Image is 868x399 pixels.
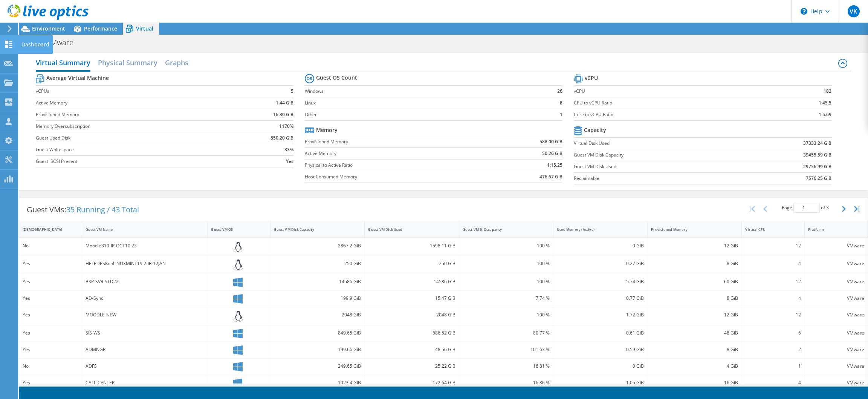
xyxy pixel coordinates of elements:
label: Windows [305,87,539,95]
div: VMware [808,329,864,337]
div: 2 [745,345,801,354]
span: Page of [782,203,829,213]
div: 250 GiB [368,259,455,268]
div: Platform [808,227,855,232]
div: 4 [745,379,801,387]
div: 0 GiB [557,242,644,250]
div: Guest VM Disk Capacity [274,227,352,232]
div: 5.74 GiB [557,278,644,286]
div: 250 GiB [274,259,361,268]
div: 12 [745,242,801,250]
b: 33% [284,146,293,153]
div: 16.86 % [463,379,550,387]
label: vCPU [574,87,773,95]
div: [DEMOGRAPHIC_DATA] [23,227,69,232]
b: Average Virtual Machine [46,74,109,82]
b: 5 [291,87,293,95]
b: 39455.59 GiB [803,151,831,159]
div: Yes [23,278,78,286]
div: 8 GiB [651,259,738,268]
div: 0.27 GiB [557,259,644,268]
h1: UOB-VMware [24,38,85,47]
b: 7576.25 GiB [806,175,831,182]
b: 50.26 GiB [542,150,562,157]
b: 476.67 GiB [539,173,562,181]
div: 0.61 GiB [557,329,644,337]
span: Virtual [136,25,153,32]
span: Environment [32,25,65,32]
div: Yes [23,259,78,268]
div: 7.74 % [463,294,550,302]
div: 199.9 GiB [274,294,361,302]
div: 12 GiB [651,242,738,250]
div: Yes [23,345,78,354]
b: Guest OS Count [316,74,357,81]
div: Dashboard [18,35,53,54]
label: Guest iSCSI Present [36,158,232,165]
div: 100 % [463,259,550,268]
label: Memory Oversubscription [36,123,232,130]
div: 100 % [463,242,550,250]
label: Active Memory [36,99,232,107]
div: VMware [808,311,864,319]
div: 101.63 % [463,345,550,354]
div: Guest VMs: [19,198,147,221]
div: 4 GiB [651,362,738,370]
svg: \n [801,8,807,15]
div: ADFS [86,362,204,370]
b: 850.20 GiB [270,134,293,142]
label: Linux [305,99,539,107]
div: 1023.4 GiB [274,379,361,387]
div: 0.77 GiB [557,294,644,302]
div: 2048 GiB [368,311,455,319]
b: vCPU [585,74,598,82]
div: ADMNGR [86,345,204,354]
div: 100 % [463,311,550,319]
div: 172.64 GiB [368,379,455,387]
div: VMware [808,362,864,370]
div: 12 [745,311,801,319]
div: BKP-SVR-STD22 [86,278,204,286]
div: VMware [808,379,864,387]
label: Reclaimable [574,175,743,182]
h2: Virtual Summary [36,55,90,72]
div: 100 % [463,278,550,286]
div: Yes [23,311,78,319]
label: Active Memory [305,150,487,157]
span: 35 Running / 43 Total [66,204,139,215]
div: 686.52 GiB [368,329,455,337]
label: Host Consumed Memory [305,173,487,181]
label: Virtual Disk Used [574,140,743,147]
div: Yes [23,294,78,302]
b: 16.80 GiB [273,111,293,118]
b: 26 [557,87,562,95]
div: 12 GiB [651,311,738,319]
span: 3 [826,204,829,211]
div: 2867.2 GiB [274,242,361,250]
div: 14586 GiB [368,278,455,286]
div: Yes [23,379,78,387]
label: CPU to vCPU Ratio [574,99,773,107]
label: Guest VM Disk Used [574,163,743,170]
div: 16 GiB [651,379,738,387]
b: 1170% [279,123,293,130]
div: 849.65 GiB [274,329,361,337]
div: 16.81 % [463,362,550,370]
label: Provisioned Memory [36,111,232,118]
div: VMware [808,259,864,268]
b: 182 [824,87,831,95]
div: 1 [745,362,801,370]
div: Guest VM OS [211,227,258,232]
div: Moodle310-IR-OCT10.23 [86,242,204,250]
div: 12 [745,278,801,286]
div: VMware [808,242,864,250]
div: VMware [808,345,864,354]
div: 1598.11 GiB [368,242,455,250]
div: 1.05 GiB [557,379,644,387]
div: Guest VM Disk Used [368,227,446,232]
div: HELPDESKonLINUXMINT19.2-IR-12JAN [86,259,204,268]
b: 8 [560,99,562,107]
b: 29756.99 GiB [803,163,831,170]
div: MOODLE-NEW [86,311,204,319]
div: 199.66 GiB [274,345,361,354]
